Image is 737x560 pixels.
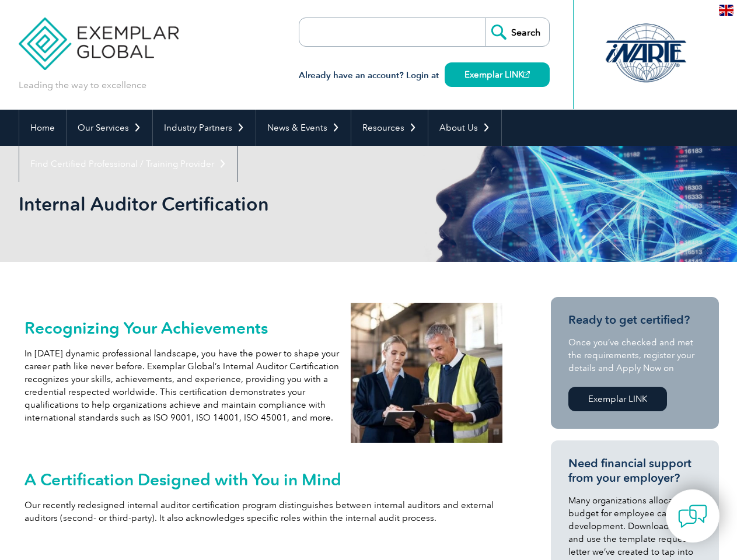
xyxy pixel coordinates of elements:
[19,146,237,182] a: Find Certified Professional / Training Provider
[299,68,550,83] h3: Already have an account? Login at
[25,470,503,489] h2: A Certification Designed with You in Mind
[19,110,66,146] a: Home
[523,71,530,78] img: open_square.png
[428,110,501,146] a: About Us
[256,110,351,146] a: News & Events
[678,502,707,531] img: contact-chat.png
[25,347,340,424] p: In [DATE] dynamic professional landscape, you have the power to shape your career path like never...
[25,318,340,337] h2: Recognizing Your Achievements
[67,110,152,146] a: Our Services
[25,499,503,524] p: Our recently redesigned internal auditor certification program distinguishes between internal aud...
[568,387,667,411] a: Exemplar LINK
[19,79,146,92] p: Leading the way to excellence
[153,110,256,146] a: Industry Partners
[445,62,550,87] a: Exemplar LINK
[719,5,733,16] img: en
[19,192,467,215] h1: Internal Auditor Certification
[351,110,428,146] a: Resources
[568,336,701,374] p: Once you’ve checked and met the requirements, register your details and Apply Now on
[568,313,701,327] h3: Ready to get certified?
[351,303,502,443] img: internal auditors
[485,18,549,46] input: Search
[568,456,701,485] h3: Need financial support from your employer?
